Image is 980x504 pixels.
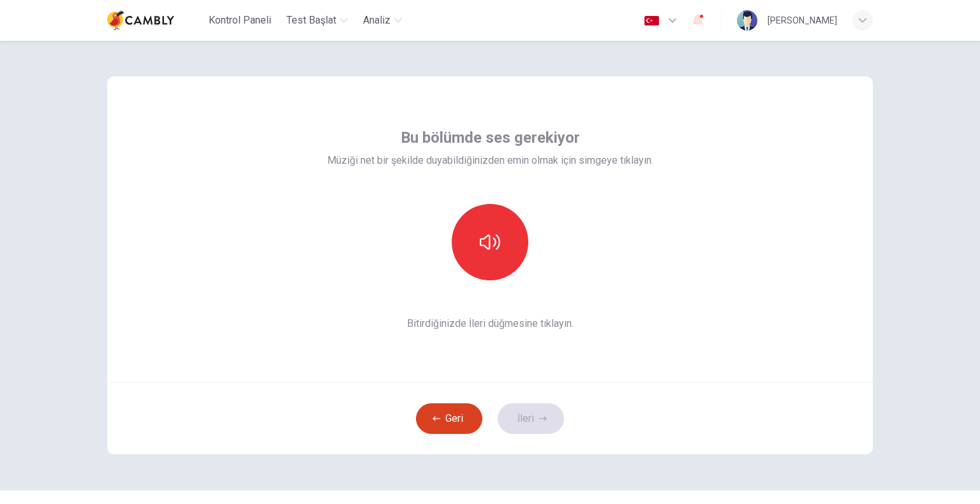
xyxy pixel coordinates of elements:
button: Kontrol Paneli [204,9,276,32]
button: Geri [416,403,482,434]
span: Analiz [363,13,390,28]
span: Test Başlat [286,13,336,28]
button: Test Başlat [281,9,353,32]
img: Cambly logo [107,8,174,33]
span: Kontrol Paneli [209,13,271,28]
div: [PERSON_NAME] [768,13,837,28]
span: Müziği net bir şekilde duyabildiğinizden emin olmak için simgeye tıklayın. [327,153,653,168]
button: Analiz [358,9,407,32]
span: Bu bölümde ses gerekiyor [401,127,580,148]
img: tr [644,16,660,25]
img: Profile picture [737,10,757,31]
a: Cambly logo [107,8,204,33]
span: Bitirdiğinizde İleri düğmesine tıklayın. [327,316,653,331]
